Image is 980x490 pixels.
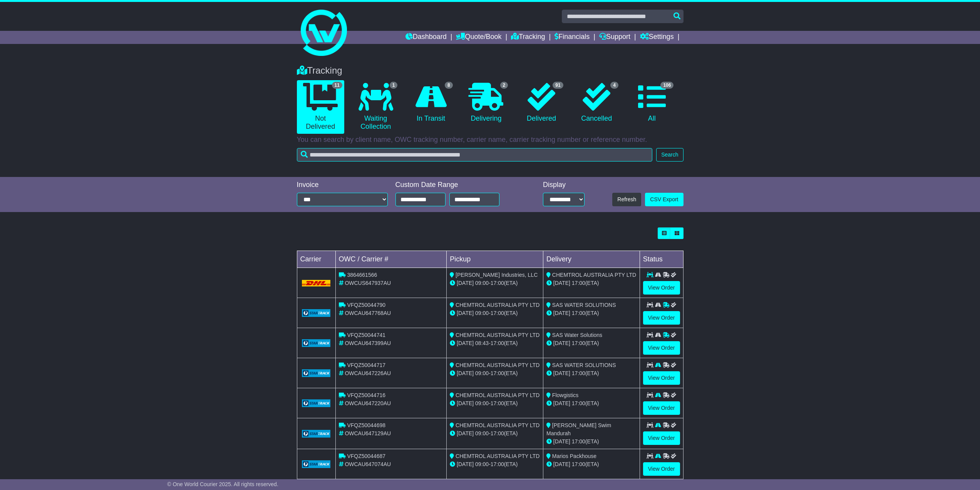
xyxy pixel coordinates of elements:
div: Tracking [293,65,687,76]
span: 17:00 [491,310,504,316]
span: [DATE] [457,340,474,346]
a: View Order [643,281,680,295]
span: VFQZ50044716 [347,392,385,398]
span: [PERSON_NAME] Swim Mandurah [546,422,611,436]
img: GetCarrierServiceLogo [302,309,331,317]
span: VFQZ50044698 [347,422,385,428]
span: CHEMTROL AUSTRALIA PTY LTD [456,453,539,459]
a: Settings [640,31,674,44]
div: - (ETA) [450,429,540,438]
span: OWCAU647074AU [345,461,391,467]
a: View Order [643,431,680,445]
span: [DATE] [553,370,570,376]
div: (ETA) [546,460,637,468]
span: 09:00 [475,280,489,286]
span: [DATE] [553,310,570,316]
span: SAS WATER SOLUTIONS [552,302,616,308]
span: OWCUS647937AU [345,280,391,286]
span: 3864661566 [347,272,377,278]
span: 09:00 [475,400,489,406]
a: 91 Delivered [518,80,565,126]
a: View Order [643,311,680,325]
span: CHEMTROL AUSTRALIA PTY LTD [456,422,539,428]
span: [DATE] [553,438,570,445]
span: OWCAU647129AU [345,430,391,436]
span: 17:00 [491,340,504,346]
div: (ETA) [546,438,637,446]
span: 1 [390,82,398,89]
span: © One World Courier 2025. All rights reserved. [167,481,278,487]
div: - (ETA) [450,460,540,468]
td: OWC / Carrier # [335,251,447,268]
a: 106 All [628,80,675,126]
img: GetCarrierServiceLogo [302,430,331,438]
img: DHL.png [302,280,331,286]
div: - (ETA) [450,309,540,317]
span: 17:00 [491,280,504,286]
div: Custom Date Range [395,181,519,189]
span: 17:00 [491,400,504,406]
a: Support [599,31,630,44]
td: Status [640,251,683,268]
a: 2 Delivering [462,80,510,126]
a: Quote/Book [456,31,501,44]
a: Tracking [511,31,545,44]
span: [DATE] [457,370,474,376]
span: 106 [660,82,673,89]
span: OWCAU647220AU [345,400,391,406]
div: - (ETA) [450,369,540,377]
img: GetCarrierServiceLogo [302,399,331,407]
span: SAS Water Solutions [552,332,602,338]
div: - (ETA) [450,339,540,347]
span: [DATE] [553,340,570,346]
span: 09:00 [475,370,489,376]
td: Delivery [543,251,640,268]
button: Refresh [612,193,641,206]
div: - (ETA) [450,399,540,407]
span: VFQZ50044687 [347,453,385,459]
span: [DATE] [553,280,570,286]
a: View Order [643,341,680,355]
a: Financials [554,31,590,44]
span: 17:00 [572,370,585,376]
span: [DATE] [457,461,474,467]
span: [DATE] [457,430,474,436]
p: You can search by client name, OWC tracking number, carrier name, carrier tracking number or refe... [297,136,683,144]
span: CHEMTROL AUSTRALIA PTY LTD [552,272,636,278]
a: View Order [643,462,680,476]
a: Dashboard [405,31,447,44]
span: [DATE] [457,310,474,316]
img: GetCarrierServiceLogo [302,339,331,347]
span: 17:00 [572,340,585,346]
span: [DATE] [553,461,570,467]
span: 17:00 [572,400,585,406]
a: 1 Waiting Collection [352,80,399,134]
div: (ETA) [546,339,637,347]
span: 91 [553,82,563,89]
img: GetCarrierServiceLogo [302,369,331,377]
span: OWCAU647226AU [345,370,391,376]
span: 17:00 [572,438,585,445]
span: CHEMTROL AUSTRALIA PTY LTD [456,362,539,368]
img: GetCarrierServiceLogo [302,460,331,468]
span: 08:43 [475,340,489,346]
span: 2 [500,82,508,89]
span: SAS WATER SOLUTIONS [552,362,616,368]
span: 17:00 [491,370,504,376]
span: 17:00 [491,461,504,467]
span: 09:00 [475,461,489,467]
div: (ETA) [546,369,637,377]
a: 11 Not Delivered [297,80,344,134]
span: VFQZ50044717 [347,362,385,368]
div: Display [543,181,585,189]
span: CHEMTROL AUSTRALIA PTY LTD [456,392,539,398]
span: 17:00 [572,310,585,316]
span: CHEMTROL AUSTRALIA PTY LTD [456,302,539,308]
span: 09:00 [475,310,489,316]
span: VFQZ50044741 [347,332,385,338]
span: VFQZ50044790 [347,302,385,308]
span: OWCAU647768AU [345,310,391,316]
span: Marios Packhouse [552,453,596,459]
span: [PERSON_NAME] Industries, LLC [456,272,538,278]
span: 17:00 [572,461,585,467]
